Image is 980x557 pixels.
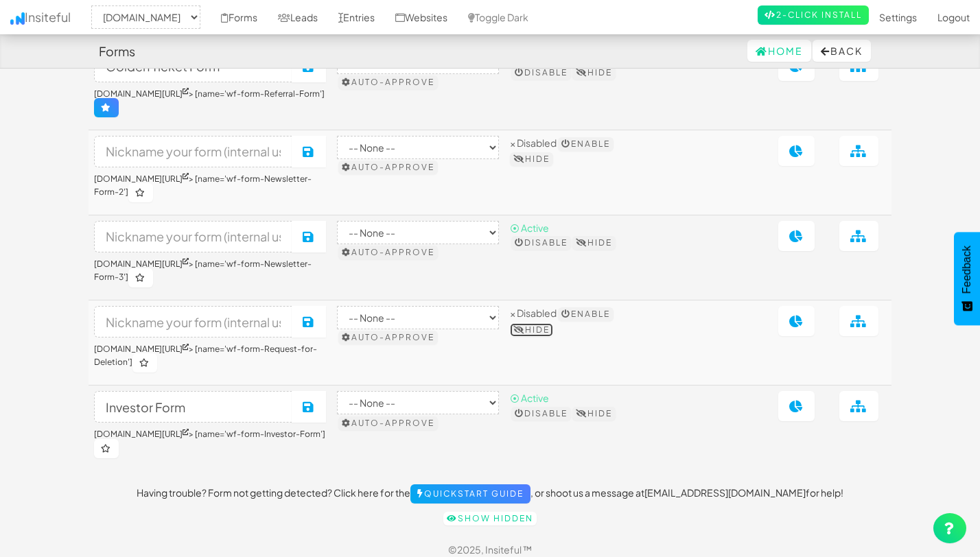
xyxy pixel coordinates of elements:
button: Disable [511,236,571,250]
a: [DOMAIN_NAME][URL] [94,429,189,439]
a: [EMAIL_ADDRESS][DOMAIN_NAME] [644,486,806,498]
h6: > [name='wf-form-Referral-Form'] [94,89,326,117]
a: 2-Click Install [758,5,869,25]
h6: > [name='wf-form-Newsletter-Form-2'] [94,174,326,202]
img: icon.png [10,12,25,25]
a: [DOMAIN_NAME][URL] [94,88,189,99]
a: Home [747,40,811,62]
button: Disable [511,407,571,420]
a: Show hidden [443,512,537,525]
button: Feedback - Show survey [954,232,980,325]
button: Back [813,40,871,62]
a: Quickstart Guide [410,484,530,503]
input: Nickname your form (internal use only) [94,221,292,252]
input: Nickname your form (internal use only) [94,391,292,423]
button: Hide [510,323,553,337]
button: Auto-approve [338,246,438,259]
h4: Forms [99,45,135,58]
h6: > [name='wf-form-Investor-Form'] [94,429,326,458]
button: Auto-approve [338,331,438,344]
button: Auto-approve [338,161,438,174]
button: Hide [510,152,553,166]
input: Nickname your form (internal use only) [94,306,292,337]
button: Enable [558,137,614,151]
button: Enable [558,307,614,321]
button: Auto-approve [338,416,438,430]
p: Having trouble? Form not getting detected? Click here for the , or shoot us a message at for help! [89,484,891,503]
button: Hide [572,407,616,420]
input: Nickname your form (internal use only) [94,136,292,167]
h6: > [name='wf-form-Request-for-Deletion'] [94,344,326,372]
h6: > [name='wf-form-Newsletter-Form-3'] [94,259,326,287]
a: [DOMAIN_NAME][URL] [94,174,189,184]
button: Hide [572,66,616,80]
button: Disable [511,66,571,80]
span: Feedback [961,246,973,294]
span: ⦿ Active [510,392,549,404]
a: [DOMAIN_NAME][URL] [94,259,189,269]
span: × Disabled [510,137,557,149]
a: [DOMAIN_NAME][URL] [94,344,189,354]
button: Auto-approve [338,75,438,89]
button: Hide [572,236,616,250]
span: ⦿ Active [510,222,549,234]
span: × Disabled [510,307,557,319]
